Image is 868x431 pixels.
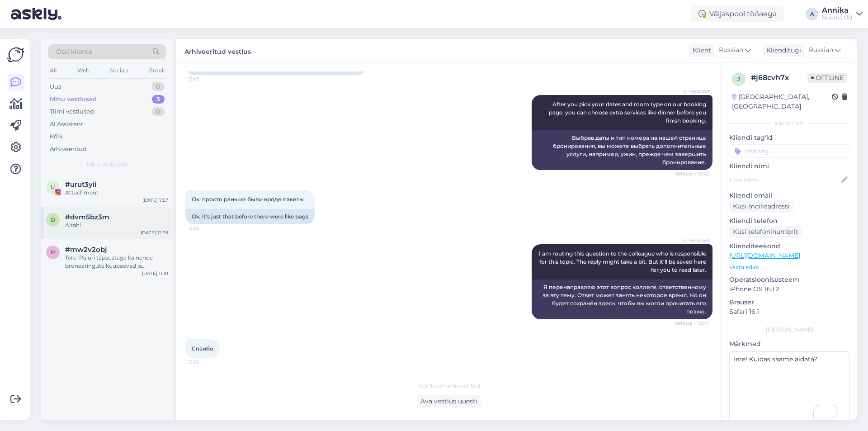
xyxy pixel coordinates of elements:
p: Kliendi nimi [729,161,850,171]
span: AI Assistent [676,88,710,95]
span: #dvm5bz3m [65,213,109,221]
div: 0 [151,107,165,116]
div: [PERSON_NAME] [729,326,850,334]
a: [URL][DOMAIN_NAME] [729,251,800,260]
p: Märkmed [729,339,850,349]
span: Russian [809,45,833,55]
p: Brauser [729,298,850,307]
div: Socials [108,65,130,76]
div: Küsi telefoninumbrit [729,226,802,238]
span: u [51,184,55,190]
div: Annika [822,7,853,14]
div: Web [75,65,91,76]
input: Lisa nimi [730,175,840,185]
p: Kliendi email [729,191,850,200]
p: Safari 16.1 [729,307,850,317]
span: #urut3yii [65,180,96,189]
span: Offline [807,73,847,83]
div: Ava vestlus uuesti [417,395,481,407]
span: Russian [719,45,743,55]
div: Attachment [65,189,168,197]
p: Klienditeekond [729,242,850,251]
span: 12:45 [188,76,222,82]
div: Väljaspool tööaega [691,6,784,22]
div: Ok, it's just that before there were like bags [185,209,315,224]
div: Minu vestlused [50,95,97,104]
div: Tere! Palun täpsustage ka nende broneeringute kuupäevad ja broneeringunumbrid, et saaksime teie s... [65,254,168,270]
span: Vestlus on arhiveeritud [418,382,480,390]
div: 3 [152,95,165,104]
span: I am routing this question to the colleague who is responsible for this topic. The reply might ta... [539,250,708,273]
p: iPhone OS 16.1.2 [729,284,850,294]
div: Klienditugi [763,46,801,55]
span: m [51,249,56,256]
div: Noorus OÜ [822,14,853,21]
div: Arhiveeritud [50,145,87,154]
p: Kliendi telefon [729,216,850,226]
div: [GEOGRAPHIC_DATA], [GEOGRAPHIC_DATA] [732,92,832,111]
span: d [51,216,55,223]
label: Arhiveeritud vestlus [184,44,251,57]
div: Klient [689,46,711,55]
span: Nähtud ✓ 12:47 [675,320,710,327]
span: Minu vestlused [87,161,127,169]
img: Askly Logo [7,46,24,63]
p: Kliendi tag'id [729,133,850,142]
span: 12:58 [188,359,222,365]
span: #mw2v2obj [65,246,107,254]
span: Otsi kliente [56,47,92,57]
div: AI Assistent [50,120,83,129]
div: Kõik [50,132,63,141]
p: Vaata edasi ... [729,263,850,271]
div: Küsi meiliaadressi [729,200,793,213]
span: 12:46 [188,225,222,232]
div: A [806,8,818,20]
div: Aitäh! [65,221,168,229]
a: AnnikaNoorus OÜ [822,7,863,21]
div: Выбрав даты и тип номера на нашей странице бронирования, вы можете выбрать дополнительные услуги,... [532,130,712,170]
div: Email [147,65,166,76]
div: [DATE] 12:39 [141,229,168,236]
span: Спаибо [192,345,213,352]
div: Kliendi info [729,119,850,128]
div: All [48,65,58,76]
div: 0 [151,82,165,91]
input: Lisa tag [729,144,850,158]
span: After you pick your dates and room type on our booking page, you can choose extra services like d... [549,101,708,124]
div: Tiimi vestlused [50,107,94,116]
div: # j68cvh7x [751,72,807,83]
div: [DATE] 7:27 [142,197,168,204]
div: Uus [50,82,61,91]
div: [DATE] 11:10 [142,270,168,277]
span: Ок, просто раньше были вроде пакеты [192,196,304,203]
span: j [737,76,740,82]
p: Operatsioonisüsteem [729,275,850,284]
span: Nähtud ✓ 12:45 [675,171,710,177]
span: AI Assistent [676,237,710,244]
div: Я перенаправляю этот вопрос коллеге, ответственному за эту тему. Ответ может занять некоторое вре... [532,279,712,319]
